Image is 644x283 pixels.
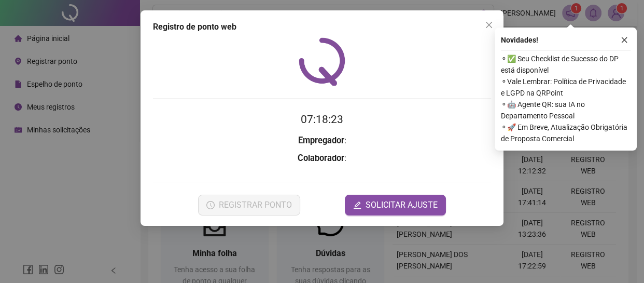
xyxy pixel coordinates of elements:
[501,122,631,144] span: ⚬ 🚀 Em Breve, Atualização Obrigatória de Proposta Comercial
[298,136,344,145] strong: Empregador
[298,153,344,163] strong: Colaborador
[485,21,493,29] span: close
[366,199,438,211] span: SOLICITAR AJUSTE
[153,21,491,33] div: Registro de ponto web
[198,195,300,215] button: REGISTRAR PONTO
[153,134,491,147] h3: :
[153,152,491,165] h3: :
[345,195,446,215] button: editSOLICITAR AJUSTE
[353,201,361,209] span: edit
[501,34,538,46] span: Novidades !
[501,99,631,122] span: ⚬ 🤖 Agente QR: sua IA no Departamento Pessoal
[501,53,631,76] span: ⚬ ✅ Seu Checklist de Sucesso do DP está disponível
[621,36,628,44] span: close
[501,76,631,99] span: ⚬ Vale Lembrar: Política de Privacidade e LGPD na QRPoint
[481,17,497,33] button: Close
[299,37,345,86] img: QRPoint
[301,113,343,126] time: 07:18:23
